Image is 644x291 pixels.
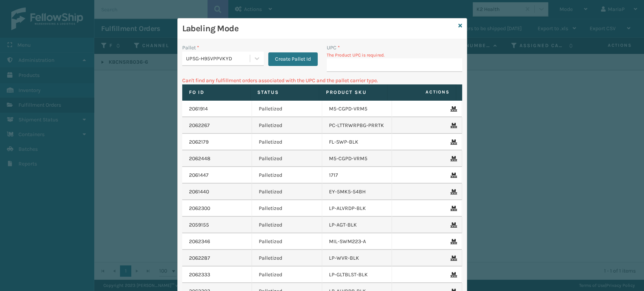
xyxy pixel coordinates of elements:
[450,239,455,244] i: Remove From Pallet
[182,23,455,34] h3: Labeling Mode
[252,101,322,117] td: Palletized
[322,266,392,283] td: LP-GLTBLST-BLK
[189,89,244,96] label: Fo Id
[189,254,210,262] a: 2062287
[322,250,392,266] td: LP-WVR-BLK
[322,200,392,217] td: LP-ALVRDP-BLK
[189,238,210,245] a: 2062346
[252,134,322,150] td: Palletized
[252,217,322,233] td: Palletized
[450,272,455,277] i: Remove From Pallet
[327,44,340,52] label: UPC
[450,139,455,145] i: Remove From Pallet
[257,89,312,96] label: Status
[252,250,322,266] td: Palletized
[252,266,322,283] td: Palletized
[450,222,455,228] i: Remove From Pallet
[322,101,392,117] td: M5-CGPD-VRM5
[252,167,322,184] td: Palletized
[189,205,210,212] a: 2062300
[450,206,455,211] i: Remove From Pallet
[189,122,210,129] a: 2062267
[322,184,392,200] td: EY-5MK5-54BH
[326,89,381,96] label: Product SKU
[252,233,322,250] td: Palletized
[450,256,455,261] i: Remove From Pallet
[268,52,318,66] button: Create Pallet Id
[252,117,322,134] td: Palletized
[450,173,455,178] i: Remove From Pallet
[322,134,392,150] td: FL-SWP-BLK
[182,77,462,84] p: Can't find any fulfillment orders associated with the UPC and the pallet carrier type.
[252,150,322,167] td: Palletized
[189,105,208,113] a: 2061914
[182,44,199,52] label: Pallet
[189,172,209,179] a: 2061447
[189,188,209,196] a: 2061440
[252,200,322,217] td: Palletized
[322,167,392,184] td: 1717
[186,55,251,63] div: UPSG-H95VPPVKYD
[189,221,209,229] a: 2059155
[390,86,454,98] span: Actions
[322,117,392,134] td: PC-LTTRWRPBG-PRRTK
[450,189,455,195] i: Remove From Pallet
[327,52,462,58] p: The Product UPC is required.
[189,138,209,146] a: 2062179
[450,156,455,161] i: Remove From Pallet
[322,150,392,167] td: M5-CGPD-VRM5
[450,123,455,128] i: Remove From Pallet
[189,155,211,162] a: 2062448
[322,233,392,250] td: MIL-SWM223-A
[252,184,322,200] td: Palletized
[322,217,392,233] td: LP-AGT-BLK
[450,106,455,112] i: Remove From Pallet
[189,271,210,279] a: 2062333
